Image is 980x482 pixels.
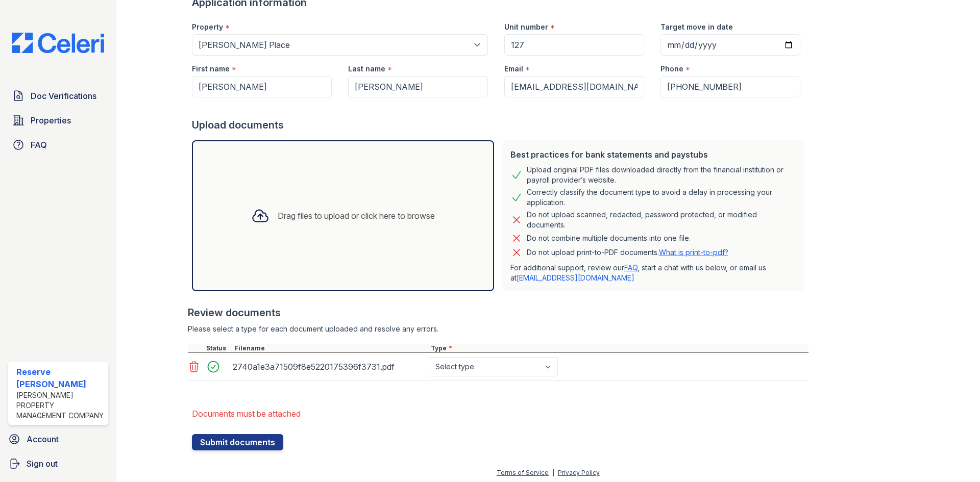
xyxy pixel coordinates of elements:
span: Sign out [27,458,58,470]
div: Reserve [PERSON_NAME] [16,366,104,390]
p: Do not upload print-to-PDF documents. [527,247,728,258]
div: Drag files to upload or click here to browse [278,210,435,222]
div: Upload documents [192,118,808,132]
div: Do not combine multiple documents into one file. [527,232,691,244]
label: Email [504,64,523,74]
a: FAQ [8,135,108,155]
label: Phone [660,64,683,74]
div: | [552,469,554,476]
span: Properties [31,114,71,126]
span: Doc Verifications [31,90,96,102]
div: Do not upload scanned, redacted, password protected, or modified documents. [527,210,796,230]
div: [PERSON_NAME] Property Management Company [16,390,104,421]
p: For additional support, review our , start a chat with us below, or email us at [510,263,796,283]
label: Unit number [504,22,548,32]
a: [EMAIL_ADDRESS][DOMAIN_NAME] [517,273,634,282]
a: Sign out [4,453,112,474]
a: Terms of Service [497,469,549,476]
li: Documents must be attached [192,403,808,424]
label: Target move in date [660,22,733,32]
div: Best practices for bank statements and paystubs [510,148,796,161]
div: Upload original PDF files downloaded directly from the financial institution or payroll provider’... [527,165,796,185]
label: Property [192,22,223,32]
div: Type [429,344,808,352]
button: Submit documents [192,434,283,450]
a: Account [4,429,112,449]
div: Review documents [188,306,808,320]
div: Status [204,344,233,352]
label: Last name [348,64,385,74]
a: Privacy Policy [558,469,600,476]
div: Correctly classify the document type to avoid a delay in processing your application. [527,187,796,208]
div: Please select a type for each document uploaded and resolve any errors. [188,324,808,334]
label: First name [192,64,230,74]
a: Doc Verifications [8,86,108,106]
a: FAQ [624,263,638,272]
span: Account [27,433,59,445]
img: CE_Logo_Blue-a8612792a0a2168367f1c8372b55b34899dd931a85d93a1a3d3e32e68fde9ad4.png [4,33,112,53]
span: FAQ [31,139,47,151]
div: Filename [233,344,429,352]
a: Properties [8,110,108,131]
div: 2740a1e3a71509f8e5220175396f3731.pdf [233,359,425,375]
a: What is print-to-pdf? [659,248,728,257]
